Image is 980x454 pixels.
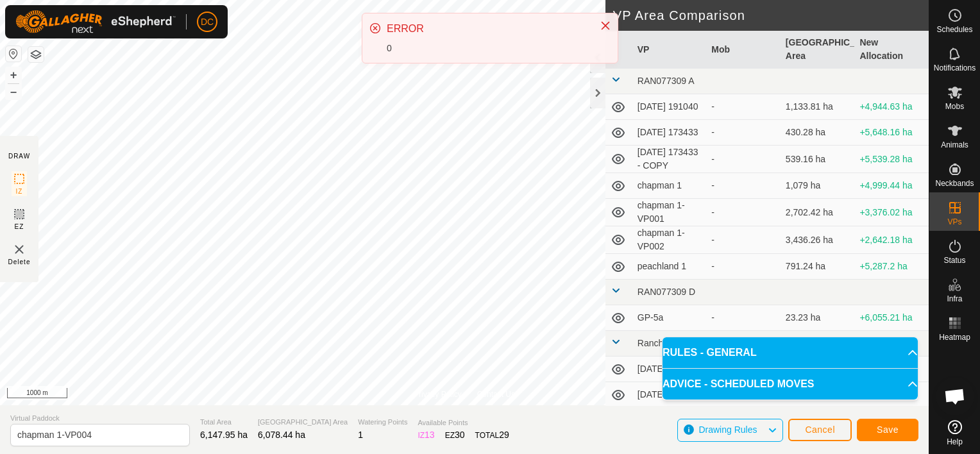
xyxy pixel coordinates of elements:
[477,389,515,400] a: Contact Us
[358,430,363,440] span: 1
[698,425,757,435] span: Drawing Rules
[6,46,21,62] button: Reset Map
[781,120,855,146] td: 430.28 ha
[854,226,929,254] td: +2,642.18 ha
[632,357,707,382] td: [DATE] 133304
[781,305,855,331] td: 23.23 ha
[663,345,757,360] span: RULES - GENERAL
[632,199,707,226] td: chapman 1-VP001
[854,31,929,69] th: New Allocation
[596,17,614,35] button: Close
[711,126,775,139] div: -
[12,242,27,257] img: VP
[613,8,929,23] h2: VP Area Comparison
[857,419,918,441] button: Save
[6,84,21,99] button: –
[936,377,974,416] div: Open chat
[387,21,587,37] div: ERROR
[711,153,775,166] div: -
[854,305,929,331] td: +6,055.21 ha
[16,187,23,196] span: IZ
[781,254,855,280] td: 791.24 ha
[455,430,465,440] span: 30
[632,146,707,173] td: [DATE] 173433 - COPY
[936,26,972,33] span: Schedules
[711,179,775,192] div: -
[943,256,965,264] span: Status
[632,226,707,254] td: chapman 1-VP002
[781,226,855,254] td: 3,436.26 ha
[711,233,775,247] div: -
[445,428,465,442] div: EZ
[706,31,781,69] th: Mob
[8,151,30,161] div: DRAW
[632,31,707,69] th: VP
[947,438,963,446] span: Help
[418,417,509,428] span: Available Points
[947,218,961,226] span: VPs
[854,146,929,173] td: +5,539.28 ha
[200,430,248,440] span: 6,147.95 ha
[854,173,929,199] td: +4,999.44 ha
[632,120,707,146] td: [DATE] 173433
[638,76,695,86] span: RAN077309 A
[15,10,176,33] img: Gallagher Logo
[935,180,974,187] span: Neckbands
[499,430,509,440] span: 29
[805,425,835,435] span: Cancel
[475,428,509,442] div: TOTAL
[781,173,855,199] td: 1,079 ha
[788,419,852,441] button: Cancel
[711,260,775,273] div: -
[781,199,855,226] td: 2,702.42 ha
[200,417,248,428] span: Total Area
[425,430,435,440] span: 13
[632,305,707,331] td: GP-5a
[10,413,190,424] span: Virtual Paddock
[632,173,707,199] td: chapman 1
[632,94,707,120] td: [DATE] 191040
[929,415,980,451] a: Help
[941,141,968,149] span: Animals
[15,222,24,231] span: EZ
[711,311,775,324] div: -
[947,295,962,303] span: Infra
[663,337,918,368] p-accordion-header: RULES - GENERAL
[711,100,775,113] div: -
[663,369,918,399] p-accordion-header: ADVICE - SCHEDULED MOVES
[854,199,929,226] td: +3,376.02 ha
[781,94,855,120] td: 1,133.81 ha
[358,417,407,428] span: Watering Points
[387,42,587,55] div: 0
[939,333,970,341] span: Heatmap
[781,31,855,69] th: [GEOGRAPHIC_DATA] Area
[28,47,44,62] button: Map Layers
[934,64,976,72] span: Notifications
[638,287,695,297] span: RAN077309 D
[945,103,964,110] span: Mobs
[258,430,305,440] span: 6,078.44 ha
[854,254,929,280] td: +5,287.2 ha
[632,382,707,408] td: [DATE] 073633
[414,389,462,400] a: Privacy Policy
[8,257,31,267] span: Delete
[632,254,707,280] td: peachland 1
[418,428,434,442] div: IZ
[258,417,348,428] span: [GEOGRAPHIC_DATA] Area
[854,94,929,120] td: +4,944.63 ha
[711,206,775,219] div: -
[854,120,929,146] td: +5,648.16 ha
[6,67,21,83] button: +
[781,146,855,173] td: 539.16 ha
[201,15,214,29] span: DC
[877,425,899,435] span: Save
[638,338,704,348] span: Ranch Boundary
[663,376,814,392] span: ADVICE - SCHEDULED MOVES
